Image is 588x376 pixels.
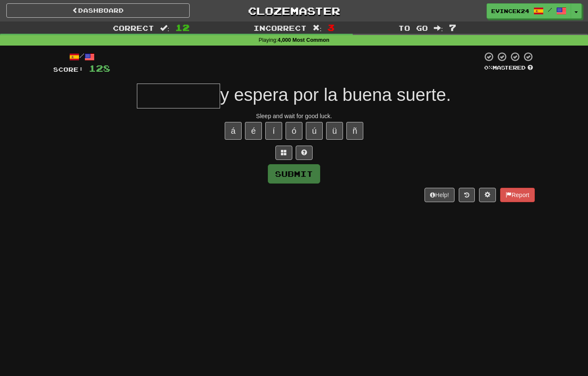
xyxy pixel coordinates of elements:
span: / [548,7,552,13]
span: 7 [449,22,456,32]
div: Sleep and wait for good luck. [53,112,535,120]
span: Incorrect [253,24,307,32]
button: é [245,122,262,140]
div: / [53,51,110,62]
span: 12 [175,22,190,32]
a: evincek24 / [487,3,571,19]
strong: 4,000 Most Common [278,37,329,43]
span: evincek24 [491,7,529,15]
button: Single letter hint - you only get 1 per sentence and score half the points! alt+h [296,146,313,160]
span: Score: [53,66,84,73]
button: Report [500,188,535,202]
button: Switch sentence to multiple choice alt+p [275,146,292,160]
span: : [313,24,322,32]
button: ü [326,122,343,140]
span: y espera por la buena suerte. [220,85,451,105]
button: ñ [346,122,363,140]
span: Correct [113,24,154,32]
button: í [265,122,282,140]
button: Help! [425,188,455,202]
button: Round history (alt+y) [459,188,475,202]
div: Mastered [482,64,535,72]
span: 3 [327,22,335,32]
a: Clozemaster [202,3,386,18]
button: ó [286,122,302,140]
button: Submit [268,164,320,184]
span: To go [398,24,428,32]
a: Dashboard [6,3,190,18]
span: : [160,24,169,32]
button: á [225,122,242,140]
button: ú [306,122,323,140]
span: : [434,24,443,32]
span: 128 [89,63,110,73]
span: 0 % [484,64,493,71]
